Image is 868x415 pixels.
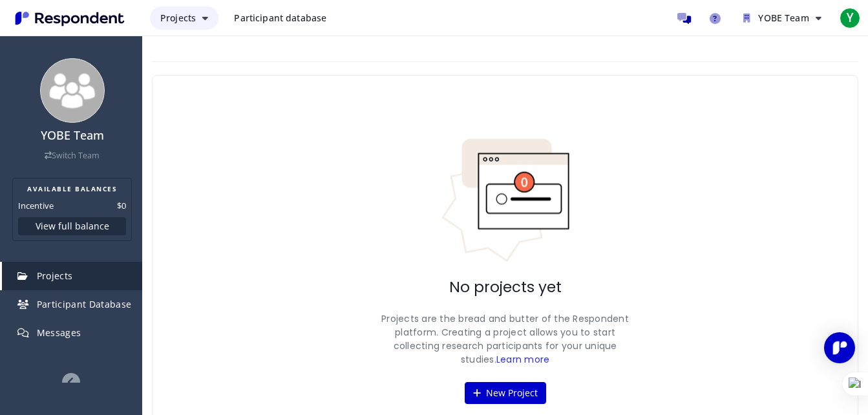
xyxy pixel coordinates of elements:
[18,184,126,194] h2: AVAILABLE BALANCES
[824,332,855,363] div: Open Intercom Messenger
[45,150,100,161] a: Switch Team
[840,8,860,28] span: Y
[37,270,73,282] span: Projects
[234,12,326,24] span: Participant database
[376,312,635,367] p: Projects are the bread and butter of the Respondent platform. Creating a project allows you to st...
[465,382,546,404] button: New Project
[8,129,136,142] h4: YOBE Team
[160,12,196,24] span: Projects
[496,353,550,366] a: Learn more
[758,12,809,24] span: YOBE Team
[150,6,218,30] button: Projects
[441,138,570,263] img: No projects indicator
[40,58,105,123] img: team_avatar_256.png
[837,6,863,30] button: Y
[37,326,81,339] span: Messages
[733,6,832,30] button: YOBE Team
[10,8,129,29] img: Respondent
[117,199,126,212] dd: $0
[18,199,54,212] dt: Incentive
[12,178,132,241] section: Balance summary
[449,279,562,297] h2: No projects yet
[224,6,337,30] a: Participant database
[37,298,132,310] span: Participant Database
[671,5,697,31] a: Message participants
[702,5,728,31] a: Help and support
[18,217,126,235] button: View full balance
